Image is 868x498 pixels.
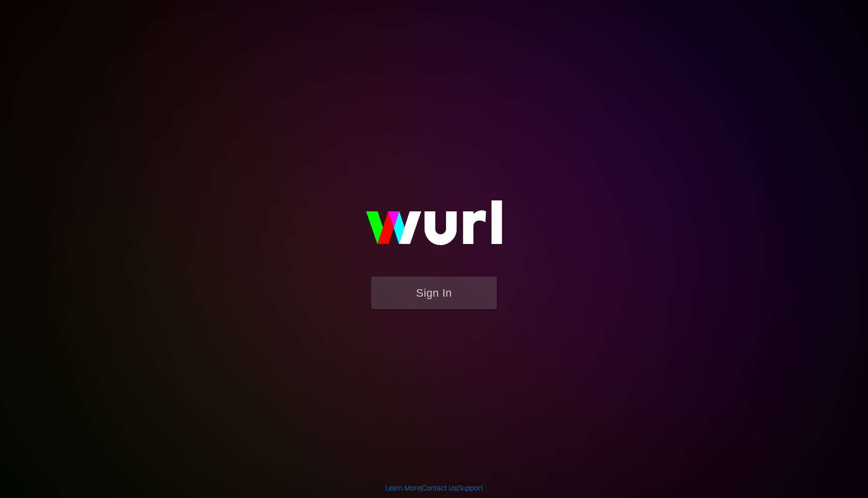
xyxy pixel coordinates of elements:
a: Contact Us [422,484,457,492]
img: wurl-logo-on-black-223613ac3d8ba8fe6dc639794a292ebdb59501304c7dfd60c99c58986ef67473.svg [334,179,534,276]
button: Sign In [371,277,497,309]
div: | | [385,483,483,493]
a: Support [458,484,483,492]
a: Learn More [385,484,420,492]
